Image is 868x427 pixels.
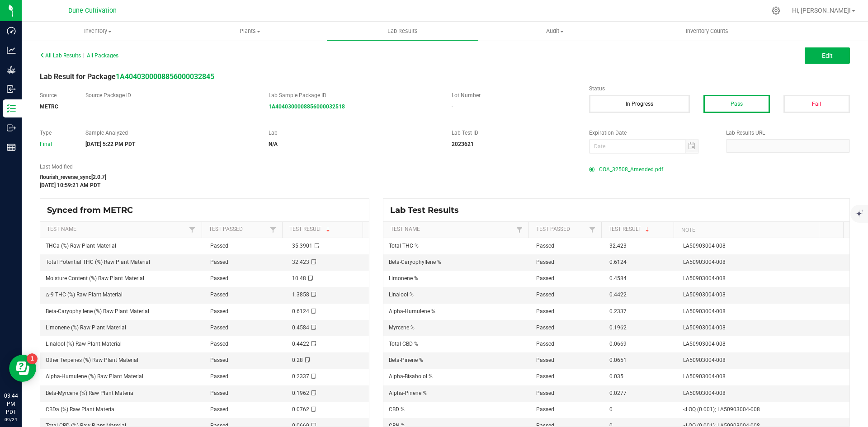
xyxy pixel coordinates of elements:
span: 0.4422 [609,291,627,298]
a: Lab Results [326,22,479,41]
button: Edit [805,47,850,64]
span: All Lab Results [40,52,81,59]
a: Inventory [22,22,174,41]
a: Filter [587,224,598,235]
span: Passed [536,259,554,265]
button: Pass [703,95,770,113]
strong: 2023621 [452,141,474,147]
a: Inventory Counts [631,22,783,41]
span: Plants [175,27,326,35]
a: Test NameSortable [391,226,514,233]
span: 0.4584 [609,275,627,282]
span: Beta-Caryophyllene % [389,259,441,265]
span: 0.6124 [609,259,627,265]
span: Passed [536,406,554,413]
span: All Packages [87,52,118,59]
label: Lab Test ID [452,129,576,137]
span: Total CBD % [389,341,418,347]
span: Passed [210,259,228,265]
label: Source [40,91,72,99]
label: Sample Analyzed [85,129,255,137]
span: 0.4584 [292,324,309,331]
label: Status [589,84,850,93]
span: Dune Cultivation [68,7,117,14]
span: LA50903004-008 [683,341,726,347]
span: CBD % [389,406,405,413]
span: Alpha-Humulene (%) Raw Plant Material [46,373,143,380]
span: Linalool % [389,291,414,298]
label: Lab Sample Package ID [269,91,438,99]
span: 35.3901 [292,243,312,249]
a: Test ResultSortable [609,226,670,233]
span: Lab Results [375,27,430,35]
span: Passed [536,373,554,380]
span: Beta-Pinene % [389,357,423,363]
div: Manage settings [770,6,782,15]
span: 0.0651 [609,357,627,363]
label: Last Modified [40,163,576,171]
label: Lab Results URL [726,129,850,137]
span: Sortable [644,226,651,233]
span: - [85,103,87,109]
span: 0.0669 [609,341,627,347]
span: Sortable [325,226,332,233]
a: Test NameSortable [47,226,187,233]
span: Alpha-Pinene % [389,390,427,396]
span: Inventory [22,27,174,35]
span: Passed [210,341,228,347]
span: Linalool (%) Raw Plant Material [46,341,122,347]
span: Passed [536,324,554,331]
inline-svg: Reports [7,143,16,152]
span: Hi, [PERSON_NAME]! [792,7,851,14]
span: LA50903004-008 [683,243,726,249]
strong: [DATE] 5:22 PM PDT [85,141,135,147]
span: 32.423 [292,259,309,265]
span: Lab Result for Package [40,72,214,81]
span: LA50903004-008 [683,357,726,363]
a: 1A4040300008856000032845 [116,72,214,81]
span: Passed [210,373,228,380]
span: LA50903004-008 [683,308,726,314]
span: LA50903004-008 [683,373,726,380]
button: Fail [783,95,850,113]
inline-svg: Analytics [7,46,16,55]
span: Beta-Caryophyllene (%) Raw Plant Material [46,308,149,314]
inline-svg: Dashboard [7,26,16,35]
span: Passed [210,406,228,413]
span: 0.1962 [292,390,309,396]
span: 0.1962 [609,324,627,331]
span: Lab Test Results [390,205,466,215]
p: 03:44 PM PDT [4,392,18,416]
span: - [452,103,453,110]
span: CBDa (%) Raw Plant Material [46,406,116,413]
span: Alpha-Humulene % [389,308,435,314]
span: Limonene % [389,275,418,282]
span: 0.4422 [292,341,309,347]
span: 32.423 [609,243,627,249]
span: Passed [210,324,228,331]
inline-svg: Outbound [7,123,16,132]
label: Lab [269,129,438,137]
label: Source Package ID [85,91,255,99]
span: Δ-9 THC (%) Raw Plant Material [46,291,123,298]
strong: N/A [269,141,278,147]
span: 0.0277 [609,390,627,396]
span: Passed [536,291,554,298]
button: In Progress [589,95,690,113]
span: Passed [536,308,554,314]
span: Moisture Content (%) Raw Plant Material [46,275,144,282]
span: LA50903004-008 [683,275,726,282]
span: Passed [210,243,228,249]
span: Passed [536,341,554,347]
span: Total THC % [389,243,419,249]
span: LA50903004-008 [683,324,726,331]
p: 09/24 [4,416,18,423]
span: Inventory Counts [674,27,741,35]
a: Filter [187,224,198,235]
span: LA50903004-008 [683,390,726,396]
span: 0.035 [609,373,623,380]
strong: 1A4040300008856000032518 [269,103,345,110]
a: Plants [174,22,326,41]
